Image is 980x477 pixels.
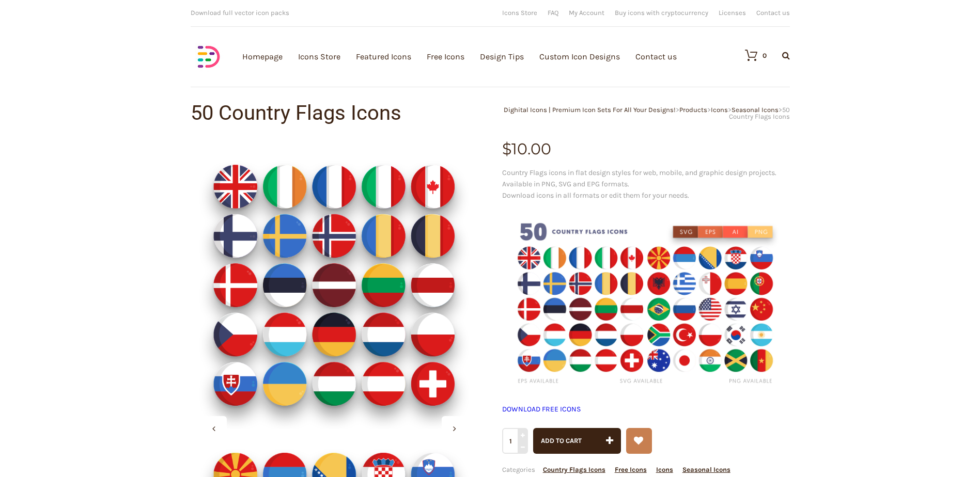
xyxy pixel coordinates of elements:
bdi: 10.00 [502,139,551,158]
a: Licenses [719,9,746,16]
span: Add to cart [541,437,582,444]
a: Icons [711,106,728,114]
a: Icons Store [502,9,537,16]
a: My Account [569,9,604,16]
div: 0 [763,52,767,59]
span: Download full vector icon packs [191,9,289,17]
h1: 50 Country Flags Icons [191,103,490,123]
span: $ [502,139,511,158]
a: 0 [735,49,767,61]
a: Seasonal Icons [732,106,779,114]
a: Dighital Icons | Premium Icon Sets For All Your Designs! [504,106,676,114]
a: Buy icons with cryptocurrency [615,9,708,16]
div: > > > > [490,106,790,120]
button: Add to cart [533,428,621,454]
span: 50 Country Flags Icons [729,106,790,120]
a: Contact us [756,9,790,16]
a: Products [679,106,707,114]
a: FAQ [548,9,558,16]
